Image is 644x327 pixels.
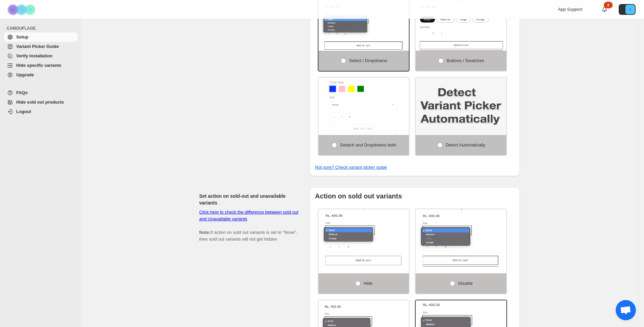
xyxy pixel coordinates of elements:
span: Swatch and Dropdowns both [340,142,396,147]
b: Action on sold out variants [315,192,402,200]
span: Verify Installation [16,53,53,58]
a: FAQs [4,88,78,98]
h2: Set action on sold-out and unavailable variants [199,193,299,206]
img: Disable [416,209,506,267]
img: Swatch and Dropdowns both [318,78,409,135]
span: If action on sold out variants is set to "None", then sold out variants will not get hidden [199,210,299,242]
span: Variant Picker Guide [16,44,59,49]
div: Open chat [616,300,636,320]
span: Setup [16,34,28,39]
a: Not sure? Check variant picker guide [315,165,387,170]
a: Hide specific variants [4,61,78,70]
div: 2 [604,2,613,8]
a: Verify Installation [4,51,78,61]
b: Note: [199,230,211,235]
span: Disable [458,281,473,286]
span: Detect Automatically [446,142,485,147]
span: Buttons / Swatches [447,58,484,63]
a: Upgrade [4,70,78,80]
span: Hide sold out products [16,100,64,105]
img: Hide [318,209,409,267]
span: App Support [558,7,582,12]
span: FAQs [16,90,28,95]
a: Hide sold out products [4,98,78,107]
span: Hide [364,281,373,286]
a: Click here to check the difference between sold out and Unavailable variants [199,210,299,221]
img: Camouflage [5,0,39,19]
span: Avatar with initials I [625,5,635,14]
span: CAMOUFLAGE [7,26,78,31]
img: Detect Automatically [416,78,506,135]
a: Logout [4,107,78,116]
a: Variant Picker Guide [4,42,78,51]
text: I [629,7,631,11]
a: Setup [4,32,78,42]
span: Upgrade [16,72,34,77]
button: Avatar with initials I [619,4,636,15]
span: Select / Dropdowns [349,58,387,63]
a: 2 [601,6,608,13]
span: Logout [16,109,31,114]
span: Hide specific variants [16,63,61,68]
